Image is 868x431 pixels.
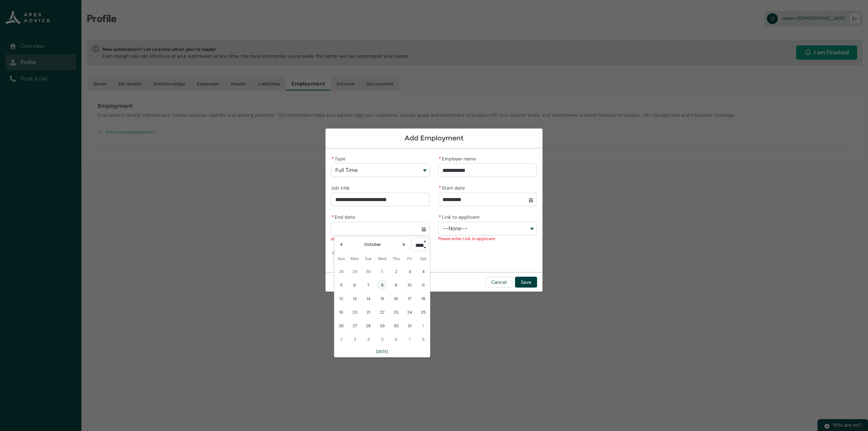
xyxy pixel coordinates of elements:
[378,256,387,261] abbr: Wednesday
[377,266,388,277] span: 1
[334,236,430,357] div: Date picker: October
[332,214,334,220] abbr: required
[331,236,430,243] div: Please enter End date (Use format [DATE])
[439,156,441,162] abbr: required
[331,183,352,191] label: Job title
[416,265,430,278] td: 2025-10-04
[332,156,334,162] abbr: required
[331,134,537,142] h1: Add Employment
[335,167,358,173] span: Full Time
[361,265,375,278] td: 2025-09-30
[486,277,512,288] button: Cancel
[336,266,347,277] span: 28
[331,154,348,162] label: Type
[439,214,441,220] abbr: required
[403,265,416,278] td: 2025-10-03
[363,266,374,277] span: 30
[442,226,468,232] span: --None--
[515,277,537,288] button: Save
[438,212,482,220] label: Link to applicant
[365,256,372,261] abbr: Tuesday
[438,154,479,162] label: Employer name
[331,163,430,177] button: Type
[351,256,359,261] abbr: Monday
[391,266,401,277] span: 2
[336,239,347,250] button: Previous Month
[348,265,361,278] td: 2025-09-29
[338,256,345,261] abbr: Sunday
[439,185,441,191] abbr: required
[364,241,381,248] h2: October
[418,266,429,277] span: 4
[331,212,358,220] label: End date
[332,248,379,256] span: Current occupation
[375,265,389,278] td: 2025-10-01
[389,265,403,278] td: 2025-10-02
[407,256,412,261] abbr: Friday
[334,265,348,278] td: 2025-09-28
[438,183,468,191] label: Start date
[399,239,410,250] button: Next Month
[349,266,360,277] span: 29
[404,266,415,277] span: 3
[420,256,427,261] abbr: Saturday
[438,235,537,242] div: Please enter Link to applicant
[393,256,400,261] abbr: Thursday
[438,222,537,235] button: Link to applicant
